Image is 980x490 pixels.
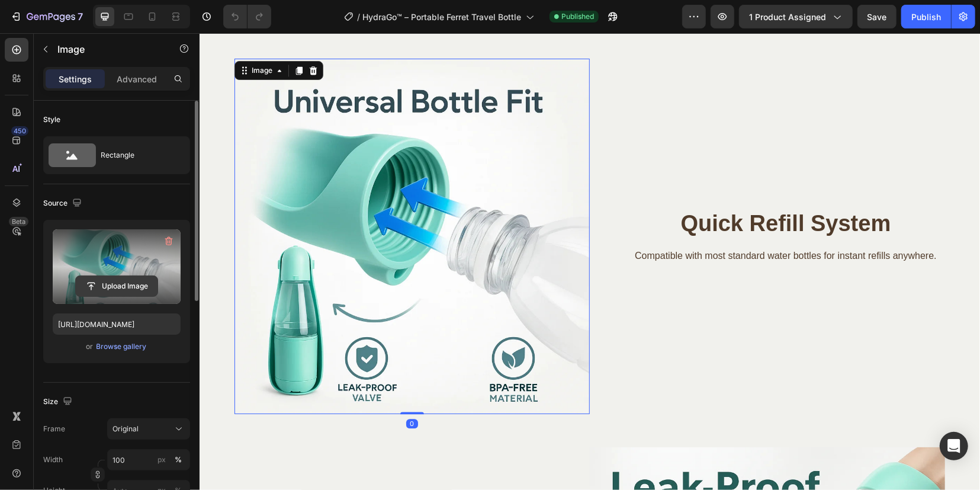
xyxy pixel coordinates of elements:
[155,453,169,467] button: %
[223,5,271,28] div: Undo/Redo
[175,454,182,465] div: %
[5,5,88,28] button: 7
[158,454,166,465] div: px
[11,126,28,136] div: 450
[911,11,941,23] div: Publish
[9,217,28,226] div: Beta
[117,73,157,85] p: Advanced
[43,196,84,212] div: Source
[901,5,951,28] button: Publish
[428,216,744,230] p: Compatible with most standard water bottles for instant refills anywhere.
[867,12,887,22] span: Save
[200,33,980,490] iframe: Design area
[43,394,75,410] div: Size
[427,176,746,206] h2: Quick Refill System
[59,73,92,85] p: Settings
[561,11,594,22] span: Published
[739,5,853,28] button: 1 product assigned
[75,276,158,297] button: Upload Image
[43,114,60,125] div: Style
[749,11,826,23] span: 1 product assigned
[940,432,968,460] div: Open Intercom Messenger
[207,386,219,395] div: 0
[43,454,63,465] label: Width
[107,449,190,470] input: px%
[113,424,139,434] span: Original
[171,453,185,467] button: px
[107,418,190,440] button: Original
[57,42,158,56] p: Image
[857,5,897,28] button: Save
[78,9,83,24] p: 7
[357,11,360,23] span: /
[43,424,65,434] label: Frame
[362,11,521,23] span: HydraGo™ – Portable Ferret Travel Bottle
[96,341,147,353] button: Browse gallery
[101,142,173,169] div: Rectangle
[86,340,94,354] span: or
[97,341,147,352] div: Browse gallery
[53,313,181,335] input: https://example.com/image.jpg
